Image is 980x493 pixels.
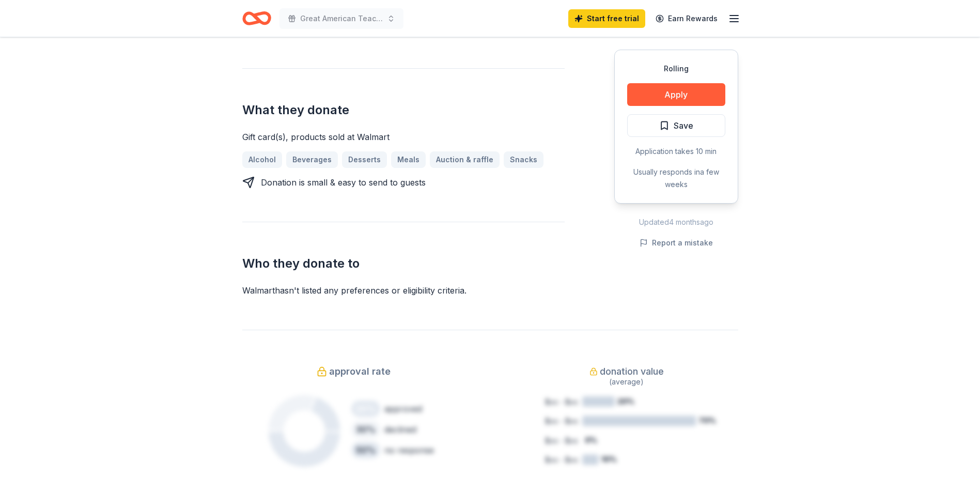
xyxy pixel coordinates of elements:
tspan: 20% [617,397,634,406]
h2: Who they donate to [242,255,565,272]
a: Desserts [342,151,387,168]
tspan: 70% [698,416,715,425]
a: Alcohol [242,151,282,168]
div: Usually responds in a few weeks [627,166,725,191]
span: Save [674,119,693,132]
div: Walmart hasn ' t listed any preferences or eligibility criteria. [242,284,565,297]
div: approved [384,403,422,415]
div: Gift card(s), products sold at Walmart [242,131,565,143]
span: donation value [600,363,664,380]
a: Beverages [286,151,338,168]
h2: What they donate [242,102,565,118]
tspan: 10% [601,455,616,464]
span: Great American Teach In [300,12,383,25]
div: (average) [515,376,738,388]
button: Apply [627,83,725,106]
tspan: 0% [585,436,597,444]
a: Earn Rewards [649,9,724,28]
div: Updated 4 months ago [614,216,738,228]
div: 30 % [351,421,380,438]
a: Start free trial [568,9,645,28]
tspan: $xx - $xx [545,455,578,464]
div: declined [384,423,416,436]
a: Auction & raffle [430,151,500,168]
div: 20 % [351,400,380,417]
span: approval rate [329,363,391,380]
div: Donation is small & easy to send to guests [261,176,426,189]
a: Home [242,6,271,30]
div: 50 % [351,442,380,458]
tspan: $xx - $xx [545,417,578,425]
div: no response [384,444,434,456]
a: Meals [391,151,426,168]
div: Rolling [627,63,725,75]
button: Report a mistake [640,237,713,249]
div: Application takes 10 min [627,145,725,158]
a: Snacks [504,151,543,168]
button: Save [627,114,725,137]
tspan: $xx - $xx [545,436,578,445]
tspan: $xx - $xx [545,397,578,406]
button: Great American Teach In [279,8,403,29]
